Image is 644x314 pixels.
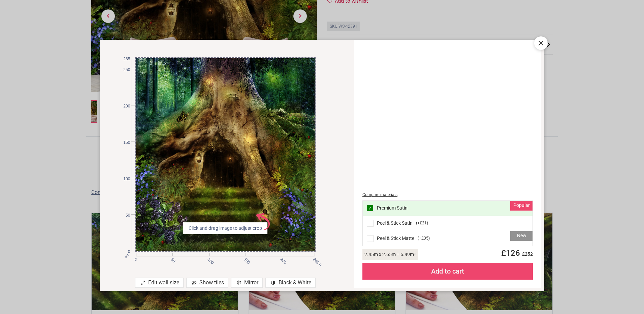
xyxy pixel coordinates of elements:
[186,225,265,232] span: Click and drag image to adjust crop
[170,257,174,261] span: 50
[279,257,283,261] span: 200
[265,278,316,288] div: Black & White
[312,257,316,261] span: 245.0
[368,206,372,211] span: ✓
[117,67,130,73] span: 250
[117,56,130,62] span: 265
[362,192,533,198] div: Compare materials
[117,176,130,182] span: 100
[135,278,184,288] div: Edit wall size
[133,257,137,261] span: 0
[418,235,430,241] span: ( +£35 )
[497,248,533,258] span: £ 126
[510,201,533,211] div: Popular
[520,251,533,257] span: £ 252
[231,278,263,288] div: Mirror
[243,257,247,261] span: 150
[363,201,533,216] div: Premium Satin
[362,263,533,280] div: Add to cart
[124,253,129,259] span: cm
[363,231,533,246] div: Peel & Stick Matte
[416,220,428,226] span: ( +£21 )
[117,103,130,109] span: 200
[510,231,533,241] div: New
[362,249,418,260] div: 2.45 m x 2.65 m = 6.49 m²
[117,140,130,146] span: 150
[117,213,130,218] span: 50
[206,257,211,261] span: 100
[117,249,130,255] span: 0
[186,278,228,288] div: Show tiles
[363,216,533,231] div: Peel & Stick Satin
